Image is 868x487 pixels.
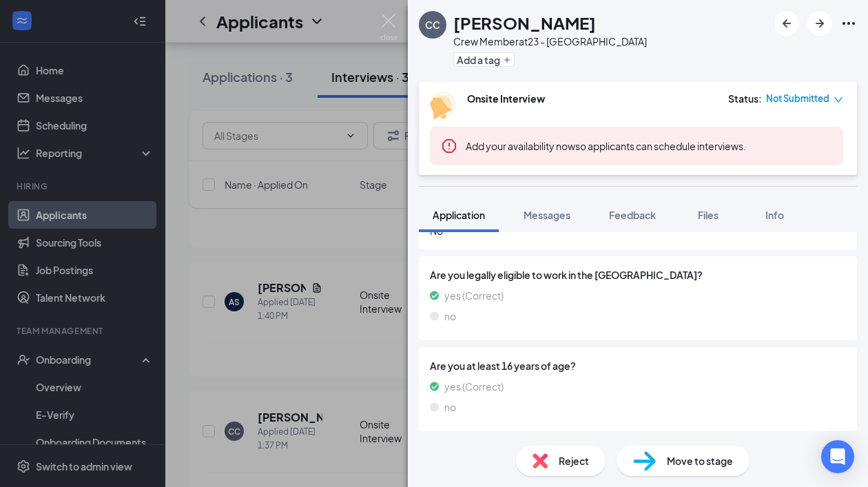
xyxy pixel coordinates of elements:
[444,379,504,394] span: yes (Correct)
[812,15,828,32] svg: ArrowRight
[807,11,832,36] button: ArrowRight
[698,209,719,221] span: Files
[444,288,504,303] span: yes (Correct)
[524,209,570,221] span: Messages
[444,400,456,415] span: no
[467,92,545,105] b: Onsite Interview
[433,209,485,221] span: Application
[425,18,440,32] div: CC
[453,34,647,48] div: Crew Member at 23 - [GEOGRAPHIC_DATA]
[834,95,843,105] span: down
[559,453,589,468] span: Reject
[441,138,457,154] svg: Error
[503,56,511,64] svg: Plus
[667,453,733,468] span: Move to stage
[609,209,656,221] span: Feedback
[430,358,846,373] span: Are you at least 16 years of age?
[444,309,456,324] span: no
[453,52,515,67] button: PlusAdd a tag
[778,15,795,32] svg: ArrowLeftNew
[774,11,799,36] button: ArrowLeftNew
[766,92,829,105] span: Not Submitted
[453,11,596,34] h1: [PERSON_NAME]
[821,440,854,473] div: Open Intercom Messenger
[430,267,846,282] span: Are you legally eligible to work in the [GEOGRAPHIC_DATA]?
[765,209,784,221] span: Info
[840,15,857,32] svg: Ellipses
[728,92,762,105] div: Status :
[466,139,575,153] button: Add your availability now
[466,140,746,152] span: so applicants can schedule interviews.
